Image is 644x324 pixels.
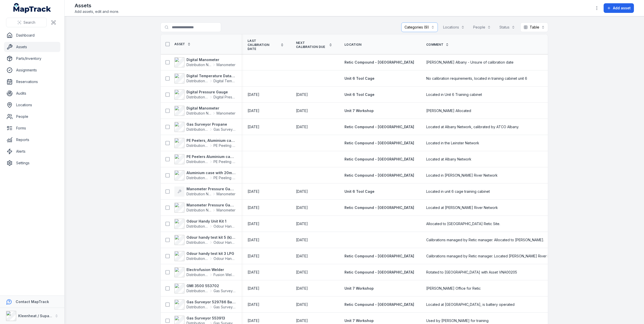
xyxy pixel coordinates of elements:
[248,108,259,113] time: 12/02/2025, 12:00:00 am
[213,272,235,277] span: Fusion Welder
[520,22,548,32] button: Table
[426,92,482,97] span: Located in Unit 6 Training cabinet
[296,318,308,323] span: [DATE]
[213,78,235,84] span: Digital Temperature Data Logger
[217,192,235,197] span: Manometer
[18,314,56,318] strong: Kleenheat / Supagas
[186,224,208,229] span: Distribution Networks Equipment
[186,95,208,100] span: Distribution Networks Equipment
[4,146,60,156] a: Alerts
[344,92,374,97] a: Unit 6 Tool Cage
[213,127,235,132] span: Gas Surveyor
[186,288,208,293] span: Distribution Networks Equipment
[213,159,235,164] span: PE Peeling kits
[344,125,414,129] span: Retic Compound - [GEOGRAPHIC_DATA]
[4,42,60,52] a: Assets
[186,316,235,321] strong: Gas Surveyor 553913
[23,20,35,25] span: Search
[213,256,235,261] span: Odour Handy Kit
[186,57,235,62] strong: Digital Manometer
[296,189,308,194] span: [DATE]
[248,125,259,129] span: [DATE]
[186,143,208,148] span: Distribution Networks Equipment
[213,95,235,100] span: Digital Pressure Gauge
[344,43,361,47] span: Location
[296,238,308,242] span: [DATE]
[248,92,259,97] time: 26/11/2024, 12:00:00 am
[296,92,308,97] span: [DATE]
[248,286,259,291] time: 16/10/2024, 12:00:00 am
[426,173,498,178] span: Located in [PERSON_NAME] River Network
[186,106,235,111] strong: Digital Manometer
[186,305,208,310] span: Distribution Networks Equipment
[186,154,235,159] strong: PE Peelers Aluminium case, 20mm, 40mm, 63mm, 110mm peelers
[186,122,235,127] strong: Gas Surveyor Propane
[296,221,308,226] time: 28/02/2026, 12:00:00 am
[296,237,308,242] time: 26/06/2025, 12:00:00 am
[426,108,471,113] span: [PERSON_NAME] Allocated
[174,283,235,293] a: GMI 3500 553702Distribution Networks EquipmentGas Surveyor
[4,100,60,110] a: Locations
[296,189,308,194] time: 28/07/2026, 12:00:00 am
[426,124,519,129] span: Located at Albany Network, calibrated by ATCO Albany.
[426,189,490,194] span: Located in unit 6 cage training cabinet
[174,42,191,46] a: Asset
[248,39,284,51] a: Last Calibration Date
[174,138,235,148] a: PE Peelers, Aluminium case, 20mm, 40mm, 63mm, and 110mm peelersDistribution Networks EquipmentPE ...
[440,22,468,32] button: Locations
[186,267,235,272] strong: Electrofusion Welder
[174,154,235,164] a: PE Peelers Aluminium case, 20mm, 40mm, 63mm, 110mm peelersDistribution Networks EquipmentPE Peeli...
[186,192,211,197] span: Distribution Networks Equipment
[344,157,414,161] span: Retic Compound - [GEOGRAPHIC_DATA]
[4,123,60,133] a: Forms
[186,170,235,175] strong: Aluminium case with 20mm, 40mm, 63mm and 110mm turbo peelers
[426,76,527,81] span: No calibration requirements, located in training cabinet unit 6
[296,286,308,291] time: 16/10/2025, 12:00:00 am
[186,78,208,84] span: Distribution Networks Equipment
[296,302,308,307] time: 20/08/2026, 12:00:00 am
[344,141,414,145] span: Retic Compound - [GEOGRAPHIC_DATA]
[296,254,308,259] time: 16/04/2026, 12:00:00 am
[496,22,518,32] button: Status
[217,62,235,67] span: Manometer
[426,237,544,242] span: Calibrations managed by Retic manager. Allocated to [PERSON_NAME].
[296,254,308,258] span: [DATE]
[344,173,414,178] a: Retic Compound - [GEOGRAPHIC_DATA]
[213,288,235,293] span: Gas Surveyor
[426,43,449,47] a: Comment
[613,6,631,11] span: Add asset
[296,109,308,113] span: [DATE]
[186,272,208,277] span: Distribution Networks Equipment
[248,124,259,129] time: 16/06/2025, 12:00:00 am
[16,300,49,304] strong: Contact MapTrack
[344,254,414,259] a: Retic Compound - [GEOGRAPHIC_DATA]
[186,208,211,213] span: Distribution Networks Equipment
[248,92,259,97] span: [DATE]
[186,256,208,261] span: Distribution Networks Equipment
[174,235,235,245] a: Odour handy test kit 5 (k) LPGDistribution Networks EquipmentOdour Handy Kit
[217,208,235,213] span: Manometer
[4,77,60,87] a: Reservations
[426,141,479,146] span: Located in the Leinster Network
[186,300,235,305] strong: Gas Surveyor 529786 Battery Operated
[186,127,208,132] span: Distribution Networks Equipment
[344,302,414,307] a: Retic Compound - [GEOGRAPHIC_DATA]
[248,189,259,194] span: [DATE]
[75,2,119,9] h2: Assets
[426,205,498,210] span: Located at [PERSON_NAME] River Network
[344,60,414,64] span: Retic Compound - [GEOGRAPHIC_DATA]
[344,318,374,323] a: Unit 7 Workshop
[426,286,481,291] span: [PERSON_NAME] Office for Retic
[4,53,60,64] a: Parts/Inventory
[248,238,259,242] span: [DATE]
[4,30,60,40] a: Dashboard
[186,175,208,180] span: Distribution Networks Equipment
[248,270,259,274] span: [DATE]
[296,302,308,307] span: [DATE]
[248,221,259,226] time: 28/02/2025, 12:00:00 am
[248,254,259,259] time: 16/04/2025, 12:00:00 am
[344,189,374,194] span: Unit 6 Tool Cage
[296,286,308,290] span: [DATE]
[248,254,259,258] span: [DATE]
[344,124,414,129] a: Retic Compound - [GEOGRAPHIC_DATA]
